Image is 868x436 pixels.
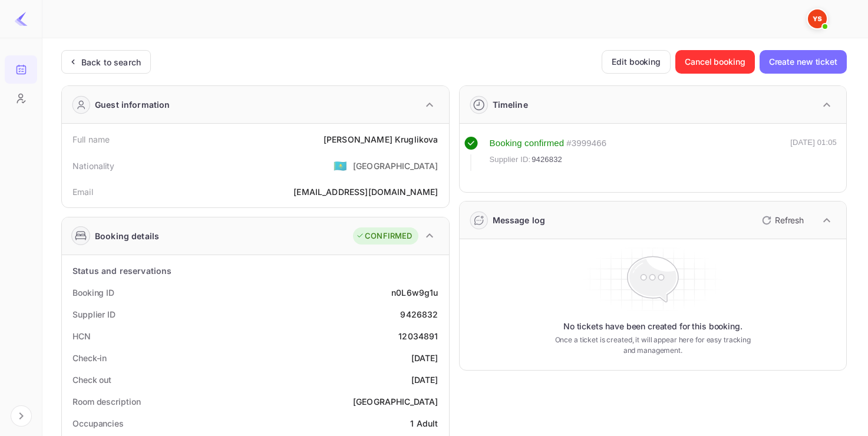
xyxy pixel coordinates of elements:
[95,98,170,111] div: Guest information
[5,55,37,82] a: Bookings
[490,154,531,166] span: Supplier ID:
[411,352,438,364] div: [DATE]
[602,50,671,74] button: Edit booking
[72,186,93,198] div: Email
[293,186,438,198] div: [EMAIL_ADDRESS][DOMAIN_NAME]
[5,84,37,111] a: Customers
[72,374,111,386] div: Check out
[11,405,32,427] button: Expand navigation
[755,211,808,230] button: Refresh
[353,395,438,408] div: [GEOGRAPHIC_DATA]
[493,214,546,226] div: Message log
[391,286,438,299] div: n0L6w9g1u
[72,286,114,299] div: Booking ID
[72,352,107,364] div: Check-in
[400,308,438,321] div: 9426832
[72,160,115,172] div: Nationality
[353,160,438,172] div: [GEOGRAPHIC_DATA]
[72,417,124,430] div: Occupancies
[14,12,28,26] img: LiteAPI
[95,230,159,242] div: Booking details
[81,56,141,68] div: Back to search
[775,214,804,226] p: Refresh
[790,137,837,171] div: [DATE] 01:05
[72,330,91,342] div: HCN
[549,335,757,356] p: Once a ticket is created, it will appear here for easy tracking and management.
[72,395,140,408] div: Room description
[808,9,827,28] img: Yandex Support
[493,98,528,111] div: Timeline
[563,321,742,332] p: No tickets have been created for this booking.
[356,230,412,242] div: CONFIRMED
[334,155,347,176] span: United States
[72,265,171,277] div: Status and reservations
[324,133,438,146] div: [PERSON_NAME] Kruglikova
[760,50,847,74] button: Create new ticket
[72,308,115,321] div: Supplier ID
[532,154,562,166] span: 9426832
[398,330,438,342] div: 12034891
[410,417,438,430] div: 1 Adult
[490,137,565,150] div: Booking confirmed
[675,50,755,74] button: Cancel booking
[72,133,110,146] div: Full name
[566,137,606,150] div: # 3999466
[411,374,438,386] div: [DATE]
